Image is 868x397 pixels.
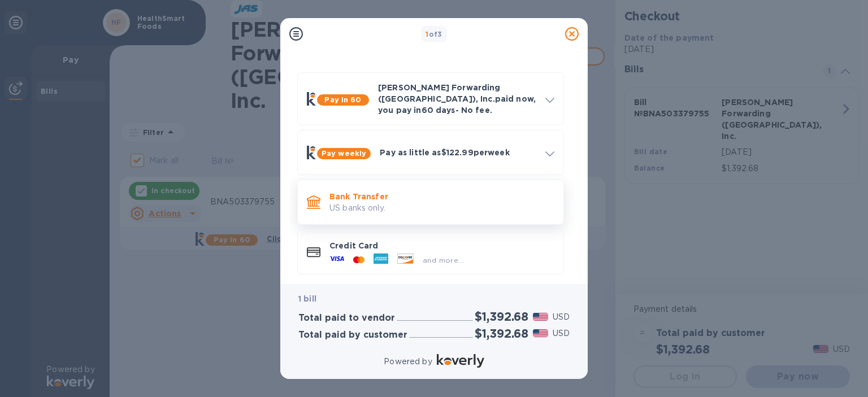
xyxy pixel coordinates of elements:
h3: Total paid by customer [298,330,407,341]
span: and more... [423,256,464,264]
span: 1 [426,30,428,38]
p: [PERSON_NAME] Forwarding ([GEOGRAPHIC_DATA]), Inc. paid now, you pay in 60 days - No fee. [378,82,536,116]
p: Powered by [384,356,432,368]
h3: Total paid to vendor [298,313,395,324]
img: USD [533,313,548,321]
h2: $1,392.68 [475,326,528,341]
p: Pay as little as $122.99 per week [380,147,536,158]
p: US banks only. [329,202,554,214]
p: Credit Card [329,240,554,251]
b: Pay in 60 [324,95,361,104]
p: Bank Transfer [329,191,554,202]
p: USD [553,311,570,323]
img: Logo [437,354,484,368]
b: 1 bill [298,294,316,303]
b: Pay weekly [322,149,366,158]
p: USD [553,328,570,339]
h2: $1,392.68 [475,309,528,324]
img: USD [533,329,548,337]
b: of 3 [426,30,442,38]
